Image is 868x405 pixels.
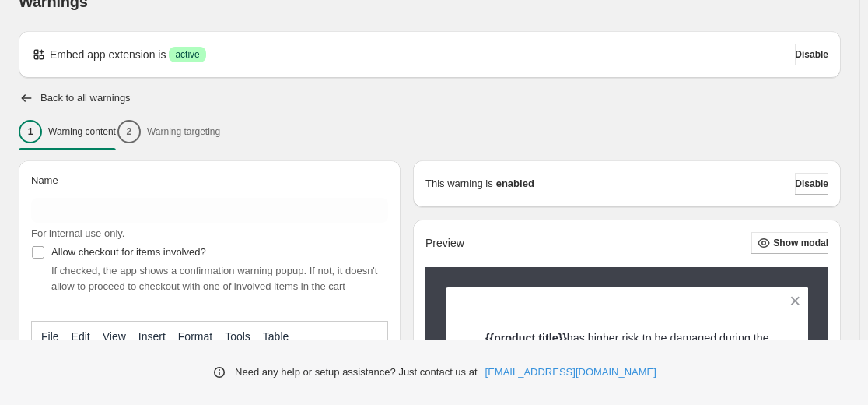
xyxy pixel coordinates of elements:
span: Table [263,330,289,343]
strong: {{product.title}} [485,332,567,344]
span: Format [178,330,212,343]
button: 1Warning content [19,115,116,148]
span: Insert [138,330,166,343]
button: Disable [795,44,828,65]
span: Name [31,174,58,186]
p: Warning content [48,125,116,138]
a: [EMAIL_ADDRESS][DOMAIN_NAME] [485,364,656,380]
span: Allow checkout for items involved? [51,246,206,258]
span: View [103,330,126,343]
p: Embed app extension is [50,47,166,62]
button: Show modal [751,232,828,254]
span: File [41,330,59,343]
span: active [175,48,199,61]
strong: enabled [496,176,534,192]
div: 1 [19,120,42,143]
body: Rich Text Area. Press ALT-0 for help. [6,12,349,55]
span: Edit [72,330,90,343]
span: Show modal [773,237,828,249]
h2: Preview [425,237,464,250]
span: Tools [225,330,250,343]
span: For internal use only. [31,227,124,239]
span: Disable [795,48,828,61]
p: has higher risk to be damaged during the shipping by ground. We would suggest you to choose any a... [473,330,782,377]
h2: Back to all warnings [40,92,131,104]
span: If checked, the app shows a confirmation warning popup. If not, it doesn't allow to proceed to ch... [51,265,377,292]
p: This warning is [425,176,493,192]
span: Disable [795,178,828,190]
button: Disable [795,173,828,195]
